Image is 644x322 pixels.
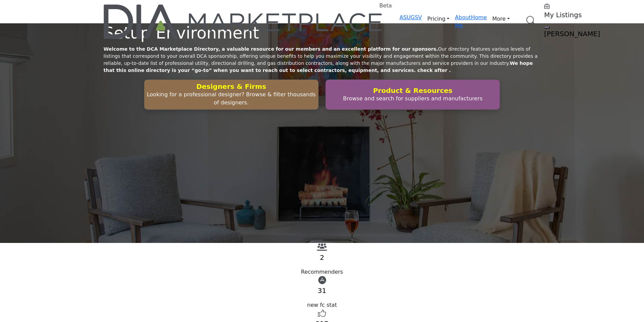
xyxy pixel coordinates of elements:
[328,95,498,103] p: Browse and search for suppliers and manufacturers
[487,14,515,24] a: More
[318,309,326,317] i: Go to Liked
[422,14,455,24] a: Pricing
[544,11,628,19] h5: My Listings
[146,82,316,91] h2: Designers & Firms
[379,2,392,9] h6: Beta
[104,46,540,74] p: Our directory features various levels of listings that correspond to your overall DCA sponsorship...
[400,14,422,21] a: ASUGSV
[104,60,533,73] strong: We hope that this online directory is your “go-to” when you want to reach out to select contracto...
[104,301,540,309] div: new fc stat
[320,253,324,262] a: 2
[471,14,487,21] a: Home
[104,268,540,276] div: Recommenders
[318,287,326,295] a: 31
[519,12,540,30] a: Search
[104,4,383,39] a: Beta
[544,30,628,38] h5: [PERSON_NAME]
[325,79,500,110] button: Product & Resources Browse and search for suppliers and manufacturers
[544,3,628,19] div: My Listings
[455,14,471,29] a: About Me
[328,86,498,95] h2: Product & Resources
[104,4,383,39] img: Site Logo
[544,26,550,28] button: Show hide supplier dropdown
[144,79,319,110] button: Designers & Firms Looking for a professional designer? Browse & filter thousands of designers.
[104,46,438,52] strong: Welcome to the DCA Marketplace Directory, a valuable resource for our members and an excellent pl...
[317,245,327,251] a: View Recommenders
[146,91,316,107] p: Looking for a professional designer? Browse & filter thousands of designers.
